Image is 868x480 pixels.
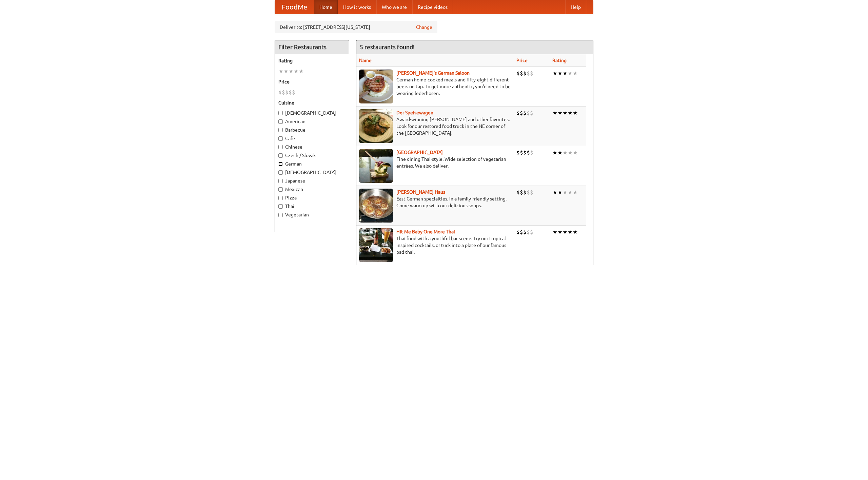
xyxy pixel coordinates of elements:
h5: Cuisine [278,99,346,106]
li: ★ [563,149,568,156]
img: esthers.jpg [359,70,393,103]
b: [PERSON_NAME] Haus [396,189,445,195]
li: ★ [568,189,573,196]
p: Fine dining Thai-style. Wide selection of vegetarian entrées. We also deliver. [359,156,511,169]
label: Thai [278,203,346,210]
input: Barbecue [278,128,283,132]
li: ★ [552,228,557,236]
label: Czech / Slovak [278,152,346,159]
input: Mexican [278,187,283,192]
a: Name [359,58,372,63]
li: $ [520,109,523,117]
a: Recipe videos [412,0,453,14]
li: ★ [552,189,557,196]
h4: Filter Restaurants [275,40,349,54]
p: East German specialties, in a family-friendly setting. Come warm up with our delicious soups. [359,195,511,209]
a: [GEOGRAPHIC_DATA] [396,150,443,155]
li: $ [523,70,527,77]
a: [PERSON_NAME]'s German Saloon [396,70,470,76]
li: ★ [283,68,289,75]
li: ★ [552,109,557,117]
li: ★ [568,228,573,236]
img: kohlhaus.jpg [359,189,393,223]
label: Pizza [278,194,346,201]
p: Thai food with a youthful bar scene. Try our tropical inspired cocktails, or tuck into a plate of... [359,235,511,255]
input: Cafe [278,136,283,141]
li: ★ [573,109,578,117]
p: German home-cooked meals and fifty-eight different beers on tap. To get more authentic, you'd nee... [359,76,511,97]
a: Price [516,58,528,63]
li: ★ [557,189,563,196]
li: ★ [573,70,578,77]
li: $ [516,70,520,77]
li: ★ [568,149,573,156]
li: ★ [552,149,557,156]
li: ★ [573,189,578,196]
li: ★ [557,149,563,156]
li: $ [530,149,533,156]
img: speisewagen.jpg [359,109,393,143]
li: ★ [557,109,563,117]
input: Japanese [278,179,283,183]
li: $ [292,89,295,96]
a: Rating [552,58,567,63]
div: Deliver to: [STREET_ADDRESS][US_STATE] [275,21,437,33]
label: Mexican [278,186,346,193]
input: [DEMOGRAPHIC_DATA] [278,111,283,115]
label: Chinese [278,143,346,150]
li: $ [516,149,520,156]
li: $ [523,109,527,117]
li: $ [516,109,520,117]
li: ★ [563,109,568,117]
label: German [278,160,346,167]
li: ★ [294,68,299,75]
li: $ [516,228,520,236]
li: $ [520,189,523,196]
li: $ [527,149,530,156]
li: $ [527,228,530,236]
li: $ [289,89,292,96]
li: ★ [278,68,283,75]
input: Thai [278,204,283,209]
li: ★ [563,70,568,77]
li: ★ [557,228,563,236]
li: $ [520,149,523,156]
li: ★ [573,228,578,236]
li: $ [530,228,533,236]
label: American [278,118,346,125]
img: satay.jpg [359,149,393,183]
li: $ [516,189,520,196]
li: $ [530,109,533,117]
li: $ [520,70,523,77]
li: $ [523,149,527,156]
li: $ [530,189,533,196]
a: Who we are [376,0,412,14]
li: $ [523,189,527,196]
input: German [278,162,283,166]
li: ★ [563,189,568,196]
input: Czech / Slovak [278,153,283,158]
img: babythai.jpg [359,228,393,262]
li: $ [282,89,285,96]
li: $ [527,109,530,117]
ng-pluralize: 5 restaurants found! [360,44,415,50]
li: $ [527,70,530,77]
a: How it works [338,0,376,14]
a: Help [565,0,586,14]
li: $ [527,189,530,196]
label: Cafe [278,135,346,142]
a: Hit Me Baby One More Thai [396,229,455,234]
input: [DEMOGRAPHIC_DATA] [278,170,283,175]
input: Chinese [278,145,283,149]
label: Barbecue [278,127,346,133]
li: ★ [568,109,573,117]
a: Der Speisewagen [396,110,433,115]
a: Home [314,0,338,14]
h5: Price [278,78,346,85]
li: ★ [557,70,563,77]
li: ★ [563,228,568,236]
